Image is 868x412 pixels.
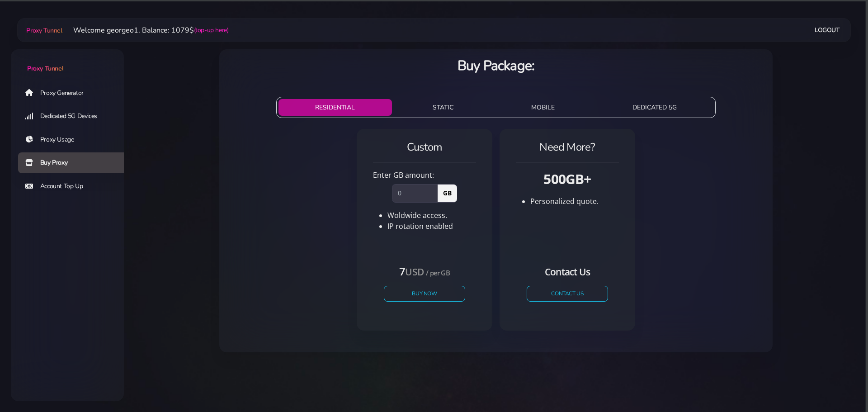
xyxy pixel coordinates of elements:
a: Logout [815,22,840,38]
input: 0 [392,184,438,202]
li: Welcome georgeo1. Balance: 1079$ [62,25,229,36]
span: GB [437,184,457,202]
button: MOBILE [494,99,592,116]
h3: 500GB+ [516,170,619,188]
a: Account Top Up [18,176,131,197]
div: Enter GB amount: [368,170,481,180]
button: STATIC [396,99,491,116]
a: Proxy Tunnel [24,23,62,38]
h3: Buy Package: [226,57,765,75]
iframe: Webchat Widget [816,360,857,401]
a: Proxy Usage [18,129,131,150]
span: Proxy Tunnel [27,64,63,73]
h4: Custom [373,140,476,155]
small: / per GB [426,268,450,277]
h4: Need More? [516,140,619,155]
a: Dedicated 5G Devices [18,106,131,127]
button: RESIDENTIAL [278,99,392,116]
a: CONTACT US [527,286,608,302]
small: USD [405,265,424,278]
li: Personalized quote. [530,196,619,207]
button: Buy Now [384,286,465,302]
span: Proxy Tunnel [26,26,62,35]
a: Proxy Tunnel [11,49,124,73]
a: Buy Proxy [18,152,131,173]
a: (top-up here) [194,25,229,35]
li: IP rotation enabled [387,221,476,232]
button: DEDICATED 5G [595,99,714,116]
h4: 7 [384,264,465,279]
li: Woldwide access. [387,210,476,221]
small: Contact Us [545,265,590,278]
a: Proxy Generator [18,82,131,103]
